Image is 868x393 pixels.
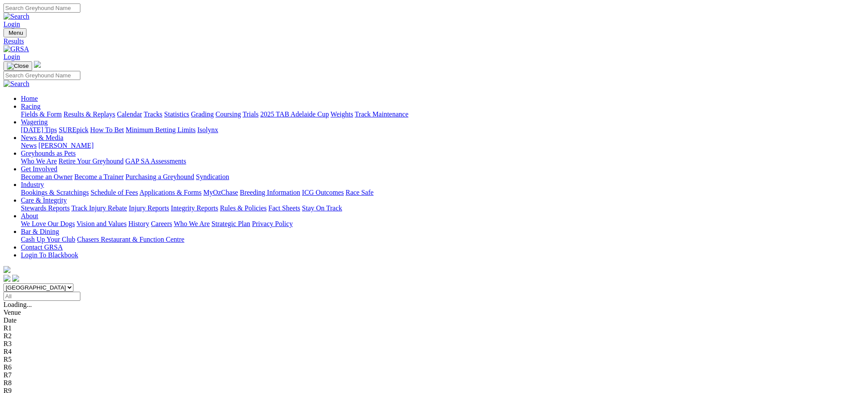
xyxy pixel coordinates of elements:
[3,324,865,332] div: R1
[21,126,57,133] a: [DATE] Tips
[21,134,63,141] a: News & Media
[63,110,115,118] a: Results & Replays
[3,292,80,301] input: Select date
[21,165,57,173] a: Get Involved
[3,371,865,379] div: R7
[77,236,184,243] a: Chasers Restaurant & Function Centre
[3,379,865,387] div: R8
[139,189,202,196] a: Applications & Forms
[126,126,195,133] a: Minimum Betting Limits
[164,110,189,118] a: Statistics
[3,45,29,53] img: GRSA
[71,204,127,212] a: Track Injury Rebate
[174,220,210,227] a: Who We Are
[240,189,300,196] a: Breeding Information
[9,30,23,36] span: Menu
[21,110,865,118] div: Racing
[21,181,44,188] a: Industry
[3,37,865,45] a: Results
[3,316,865,324] div: Date
[331,110,353,118] a: Weights
[21,212,38,220] a: About
[21,173,865,181] div: Get Involved
[196,173,229,180] a: Syndication
[21,189,865,196] div: Industry
[345,189,373,196] a: Race Safe
[126,173,194,180] a: Purchasing a Greyhound
[21,204,865,212] div: Care & Integrity
[3,61,32,71] button: Toggle navigation
[171,204,218,212] a: Integrity Reports
[117,110,142,118] a: Calendar
[268,204,300,212] a: Fact Sheets
[59,126,88,133] a: SUREpick
[3,53,20,60] a: Login
[21,110,62,118] a: Fields & Form
[90,126,124,133] a: How To Bet
[21,157,57,165] a: Who We Are
[12,275,19,282] img: twitter.svg
[21,251,78,259] a: Login To Blackbook
[128,220,149,227] a: History
[21,220,865,228] div: About
[3,28,27,37] button: Toggle navigation
[21,196,67,204] a: Care & Integrity
[21,142,36,149] a: News
[144,110,162,118] a: Tracks
[21,173,73,180] a: Become an Owner
[302,204,342,212] a: Stay On Track
[3,309,865,316] div: Venue
[21,157,865,165] div: Greyhounds as Pets
[38,142,93,149] a: [PERSON_NAME]
[3,332,865,340] div: R2
[34,61,41,68] img: logo-grsa-white.png
[21,236,865,243] div: Bar & Dining
[252,220,293,227] a: Privacy Policy
[21,220,75,227] a: We Love Our Dogs
[302,189,344,196] a: ICG Outcomes
[76,220,126,227] a: Vision and Values
[3,3,80,13] input: Search
[191,110,214,118] a: Grading
[59,157,124,165] a: Retire Your Greyhound
[129,204,169,212] a: Injury Reports
[21,118,48,126] a: Wagering
[21,228,59,235] a: Bar & Dining
[21,236,75,243] a: Cash Up Your Club
[90,189,138,196] a: Schedule of Fees
[7,63,29,70] img: Close
[21,150,76,157] a: Greyhounds as Pets
[151,220,172,227] a: Careers
[3,340,865,348] div: R3
[197,126,218,133] a: Isolynx
[260,110,329,118] a: 2025 TAB Adelaide Cup
[21,142,865,150] div: News & Media
[3,13,30,20] img: Search
[3,363,865,371] div: R6
[126,157,186,165] a: GAP SA Assessments
[3,356,865,363] div: R5
[21,204,70,212] a: Stewards Reports
[3,80,30,88] img: Search
[3,348,865,356] div: R4
[3,71,80,80] input: Search
[21,189,89,196] a: Bookings & Scratchings
[21,103,40,110] a: Racing
[74,173,124,180] a: Become a Trainer
[21,126,865,134] div: Wagering
[21,243,63,251] a: Contact GRSA
[3,301,32,308] span: Loading...
[3,20,20,28] a: Login
[242,110,258,118] a: Trials
[212,220,250,227] a: Strategic Plan
[220,204,267,212] a: Rules & Policies
[21,95,38,102] a: Home
[3,275,10,282] img: facebook.svg
[215,110,241,118] a: Coursing
[3,266,10,273] img: logo-grsa-white.png
[355,110,408,118] a: Track Maintenance
[203,189,238,196] a: MyOzChase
